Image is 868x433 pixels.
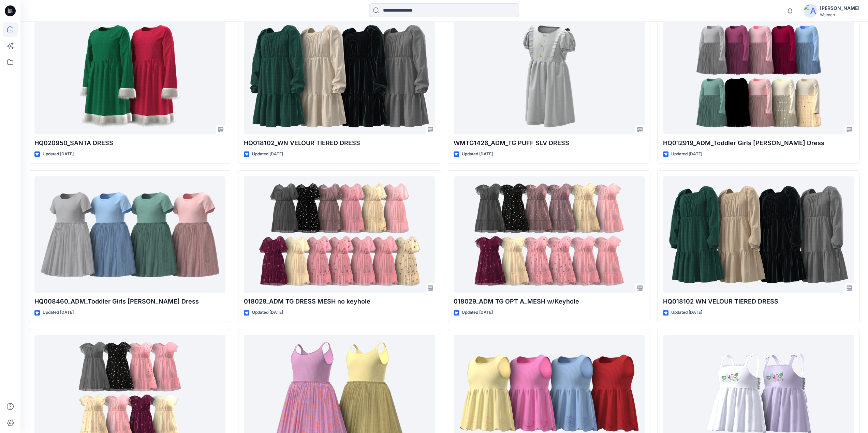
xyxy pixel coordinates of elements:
p: HQ018102_WN VELOUR TIERED DRESS [244,138,435,148]
p: Updated [DATE] [252,151,283,158]
div: [PERSON_NAME] [820,4,859,12]
p: WMTG1426_ADM_TG PUFF SLV DRESS [454,138,645,148]
a: WMTG1426_ADM_TG PUFF SLV DRESS [454,17,645,134]
p: Updated [DATE] [43,151,74,158]
a: HQ012919_ADM_Toddler Girls LS Tutu Dress [663,17,854,134]
a: HQ008460_ADM_Toddler Girls SS Tutu Dress [34,176,225,293]
p: Updated [DATE] [671,151,702,158]
div: Walmart [820,12,859,17]
img: avatar [804,4,817,18]
p: Updated [DATE] [252,309,283,316]
p: Updated [DATE] [671,309,702,316]
a: 018029_ADM TG OPT A_MESH w/Keyhole [454,176,645,293]
a: HQ018102 WN VELOUR TIERED DRESS [663,176,854,293]
p: HQ012919_ADM_Toddler Girls [PERSON_NAME] Dress [663,138,854,148]
a: 018029_ADM TG DRESS MESH no keyhole [244,176,435,293]
p: 018029_ADM TG OPT A_MESH w/Keyhole [454,297,645,306]
a: HQ020950_SANTA DRESS [34,17,225,134]
p: HQ020950_SANTA DRESS [34,138,225,148]
p: 018029_ADM TG DRESS MESH no keyhole [244,297,435,306]
p: Updated [DATE] [462,309,493,316]
p: Updated [DATE] [462,151,493,158]
a: HQ018102_WN VELOUR TIERED DRESS [244,17,435,134]
p: Updated [DATE] [43,309,74,316]
p: HQ008460_ADM_Toddler Girls [PERSON_NAME] Dress [34,297,225,306]
p: HQ018102 WN VELOUR TIERED DRESS [663,297,854,306]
